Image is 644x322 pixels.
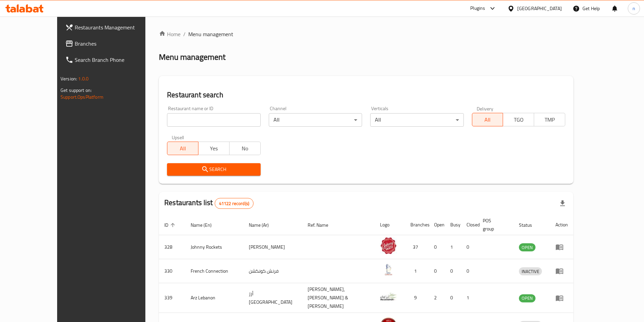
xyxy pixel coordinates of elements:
span: ID [164,221,177,229]
td: 0 [445,283,461,313]
button: Search [167,163,260,176]
th: Closed [461,215,477,235]
span: 1.0.0 [78,74,89,83]
span: TMP [537,115,563,125]
span: All [475,115,501,125]
th: Action [550,215,573,235]
div: Total records count [215,198,254,209]
th: Open [429,215,445,235]
span: OPEN [519,294,535,302]
button: TMP [534,113,565,126]
span: Version: [61,74,77,83]
span: POS group [483,217,505,233]
button: TGO [503,113,534,126]
span: Search [172,165,255,174]
img: French Connection [380,261,397,278]
span: Status [519,221,541,229]
span: Get support on: [61,86,92,95]
a: Home [159,30,181,38]
nav: breadcrumb [159,30,573,38]
span: Restaurants Management [75,23,159,31]
input: Search for restaurant name or ID.. [167,113,260,127]
th: Branches [405,215,429,235]
span: Ref. Name [308,221,337,229]
h2: Menu management [159,52,225,63]
span: Search Branch Phone [75,56,159,64]
td: 0 [445,259,461,283]
td: 1 [461,283,477,313]
td: 0 [461,235,477,259]
span: Yes [201,144,227,153]
label: Upsell [172,135,184,140]
td: أرز [GEOGRAPHIC_DATA] [243,283,302,313]
span: Name (En) [191,221,220,229]
span: INACTIVE [519,268,542,275]
div: All [269,113,362,127]
h2: Restaurants list [164,198,254,209]
td: 330 [159,259,185,283]
td: 339 [159,283,185,313]
a: Restaurants Management [60,19,165,35]
td: 37 [405,235,429,259]
span: No [232,144,258,153]
span: TGO [506,115,531,125]
div: Export file [554,195,571,212]
td: 0 [429,235,445,259]
span: n [633,5,635,12]
a: Support.OpsPlatform [61,93,103,101]
th: Logo [375,215,405,235]
div: [GEOGRAPHIC_DATA] [517,5,562,12]
h2: Restaurant search [167,90,565,100]
td: 2 [429,283,445,313]
td: فرنش كونكشن [243,259,302,283]
button: No [229,142,261,155]
td: 0 [429,259,445,283]
div: Menu [555,243,568,251]
td: French Connection [185,259,243,283]
span: 41122 record(s) [215,200,253,207]
div: Menu [555,267,568,275]
span: All [170,144,196,153]
img: Johnny Rockets [380,237,397,254]
a: Branches [60,35,165,52]
label: Delivery [477,106,494,111]
a: Search Branch Phone [60,52,165,68]
span: Name (Ar) [249,221,278,229]
td: Arz Lebanon [185,283,243,313]
div: OPEN [519,243,535,251]
div: Menu [555,294,568,302]
div: All [370,113,463,127]
span: Branches [75,40,159,48]
li: / [183,30,186,38]
td: 328 [159,235,185,259]
td: [PERSON_NAME] [243,235,302,259]
button: Yes [198,142,230,155]
button: All [472,113,503,126]
th: Busy [445,215,461,235]
td: 1 [445,235,461,259]
td: Johnny Rockets [185,235,243,259]
span: OPEN [519,244,535,251]
td: 0 [461,259,477,283]
div: Plugins [470,4,485,13]
td: 1 [405,259,429,283]
button: All [167,142,198,155]
td: 9 [405,283,429,313]
span: Menu management [188,30,233,38]
img: Arz Lebanon [380,288,397,305]
td: [PERSON_NAME],[PERSON_NAME] & [PERSON_NAME] [302,283,375,313]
